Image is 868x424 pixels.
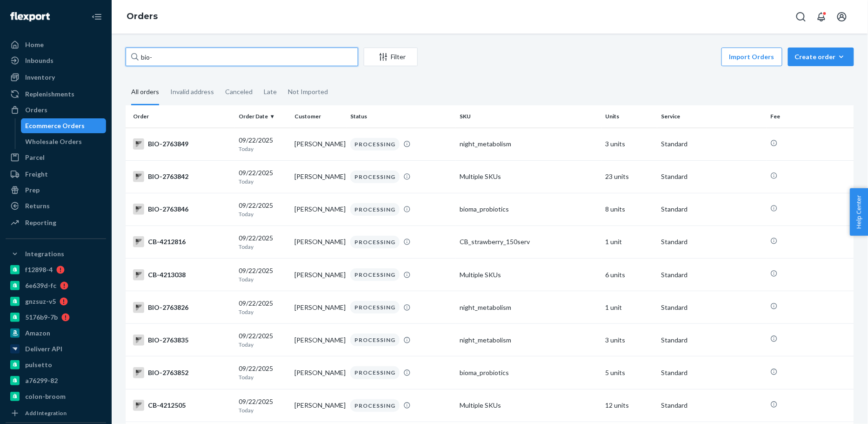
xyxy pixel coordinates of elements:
[239,145,287,153] p: Today
[25,344,62,354] div: Deliverr API
[288,80,328,104] div: Not Imported
[661,368,763,377] p: Standard
[350,366,400,379] div: PROCESSING
[350,203,400,216] div: PROCESSING
[225,80,253,104] div: Canceled
[26,121,85,130] div: Ecommerce Orders
[364,48,418,66] button: Filter
[131,80,159,105] div: All orders
[10,12,50,21] img: Flexport logo
[239,168,287,185] div: 09/22/2025
[25,170,48,179] div: Freight
[291,324,347,356] td: [PERSON_NAME]
[601,226,657,258] td: 1 unit
[133,367,231,378] div: BIO-2763852
[294,112,343,120] div: Customer
[721,48,782,66] button: Import Orders
[6,183,106,198] a: Prep
[6,357,106,372] a: pulsetto
[364,52,417,62] div: Filter
[460,368,598,377] div: bioma_probiotics
[601,291,657,324] td: 1 unit
[264,80,277,104] div: Late
[239,266,287,283] div: 09/22/2025
[661,270,763,280] p: Standard
[127,11,158,21] a: Orders
[25,73,55,82] div: Inventory
[661,335,763,345] p: Standard
[25,313,58,322] div: 5176b9-7b
[601,193,657,226] td: 8 units
[126,48,358,66] input: Search orders
[601,356,657,389] td: 5 units
[6,389,106,404] a: colon-broom
[661,205,763,214] p: Standard
[25,297,56,306] div: gnzsuz-v5
[239,136,287,153] div: 09/22/2025
[291,226,347,258] td: [PERSON_NAME]
[239,210,287,218] p: Today
[460,237,598,246] div: CB_strawberry_150serv
[6,37,106,52] a: Home
[25,40,44,49] div: Home
[133,204,231,215] div: BIO-2763846
[601,259,657,291] td: 6 units
[133,269,231,280] div: CB-4213038
[133,138,231,150] div: BIO-2763849
[661,172,763,181] p: Standard
[6,70,106,85] a: Inventory
[133,171,231,182] div: BIO-2763842
[460,205,598,214] div: bioma_probiotics
[239,373,287,381] p: Today
[239,233,287,251] div: 09/22/2025
[25,153,45,162] div: Parcel
[291,128,347,160] td: [PERSON_NAME]
[239,178,287,185] p: Today
[350,171,400,183] div: PROCESSING
[601,105,657,128] th: Units
[350,301,400,314] div: PROCESSING
[25,89,74,99] div: Replenishments
[239,331,287,349] div: 09/22/2025
[347,105,456,128] th: Status
[601,128,657,160] td: 3 units
[6,326,106,341] a: Amazon
[25,185,40,195] div: Prep
[119,3,165,30] ol: breadcrumbs
[291,259,347,291] td: [PERSON_NAME]
[25,281,56,290] div: 6e639d-fc
[87,7,106,26] button: Close Navigation
[350,399,400,412] div: PROCESSING
[25,249,64,259] div: Integrations
[833,7,851,26] button: Open account menu
[133,236,231,247] div: CB-4212816
[350,268,400,281] div: PROCESSING
[291,160,347,193] td: [PERSON_NAME]
[6,294,106,309] a: gnzsuz-v5
[239,308,287,316] p: Today
[25,392,66,401] div: colon-broom
[291,356,347,389] td: [PERSON_NAME]
[239,397,287,414] div: 09/22/2025
[601,324,657,356] td: 3 units
[6,342,106,356] a: Deliverr API
[291,389,347,422] td: [PERSON_NAME]
[291,193,347,226] td: [PERSON_NAME]
[456,105,601,128] th: SKU
[25,56,53,65] div: Inbounds
[239,299,287,316] div: 09/22/2025
[25,218,56,227] div: Reporting
[133,335,231,346] div: BIO-2763835
[25,265,53,274] div: f12898-4
[6,246,106,261] button: Integrations
[657,105,767,128] th: Service
[6,310,106,325] a: 5176b9-7b
[126,105,235,128] th: Order
[6,262,106,277] a: f12898-4
[25,376,58,385] div: a76299-82
[239,406,287,414] p: Today
[788,48,854,66] button: Create order
[6,278,106,293] a: 6e639d-fc
[812,7,831,26] button: Open notifications
[239,341,287,349] p: Today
